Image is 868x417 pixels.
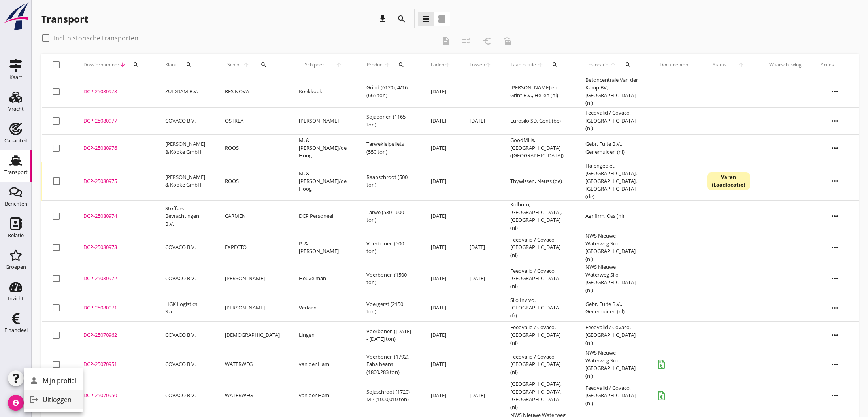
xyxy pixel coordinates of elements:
[378,14,387,24] i: download
[289,349,357,380] td: van der Ham
[2,2,30,31] img: logo-small.a267ee39.svg
[357,107,421,134] td: Sojabonen (1165 ton)
[186,62,192,68] i: search
[576,134,650,162] td: Gebr. Fuite B.V., Genemuiden (nl)
[576,294,650,322] td: Gebr. Fuite B.V., Genemuiden (nl)
[9,75,22,80] div: Kaart
[83,360,146,368] div: DCP-25070951
[215,380,289,411] td: WATERWEG
[260,62,267,68] i: search
[824,324,846,346] i: more_horiz
[397,14,406,24] i: search
[156,294,215,322] td: HGK Logistics S.a.r.L.
[215,107,289,134] td: OSTREA
[510,61,537,68] span: Laadlocatie
[357,201,421,232] td: Tarwe (580 - 600 ton)
[421,263,460,294] td: [DATE]
[83,392,146,400] div: DCP-25070950
[289,162,357,201] td: M. & [PERSON_NAME]/de Hoog
[83,117,146,125] div: DCP-25080977
[8,395,24,411] i: account_circle
[83,304,146,312] div: DCP-25080971
[4,170,28,175] div: Transport
[824,297,846,319] i: more_horiz
[4,328,28,333] div: Financieel
[501,76,576,108] td: [PERSON_NAME] en Grint B.V., Heijen (nl)
[357,162,421,201] td: Raapschroot (500 ton)
[769,61,802,68] div: Waarschuwing
[156,107,215,134] td: COVACO B.V.
[43,376,76,385] div: Mijn profiel
[8,233,24,238] div: Relatie
[485,62,491,68] i: arrow_upward
[576,263,650,294] td: NWS Nieuwe Waterweg Silo, [GEOGRAPHIC_DATA] (nl)
[501,232,576,263] td: Feedvalid / Covaco, [GEOGRAPHIC_DATA] (nl)
[421,14,430,24] i: view_headline
[241,62,251,68] i: arrow_upward
[460,380,501,411] td: [DATE]
[398,62,404,68] i: search
[470,61,485,68] span: Lossen
[421,162,460,201] td: [DATE]
[421,232,460,263] td: [DATE]
[289,380,357,411] td: van der Ham
[501,107,576,134] td: Eurosilo SD, Gent (be)
[552,62,558,68] i: search
[215,322,289,349] td: [DEMOGRAPHIC_DATA]
[289,294,357,322] td: Verlaan
[6,264,26,270] div: Groepen
[26,373,42,389] i: person
[5,201,27,206] div: Berichten
[215,263,289,294] td: [PERSON_NAME]
[225,61,241,68] span: Schip
[501,263,576,294] td: Feedvalid / Covaco, [GEOGRAPHIC_DATA] (nl)
[357,349,421,380] td: Voerbonen (1792), Faba beans (1800,283 ton)
[357,232,421,263] td: Voerbonen (500 ton)
[133,62,139,68] i: search
[156,322,215,349] td: COVACO B.V.
[824,353,846,375] i: more_horiz
[501,201,576,232] td: Kolhorn, [GEOGRAPHIC_DATA], [GEOGRAPHIC_DATA] (nl)
[824,236,846,259] i: more_horiz
[421,107,460,134] td: [DATE]
[54,34,138,42] label: Incl. historische transporten
[43,395,76,404] div: Uitloggen
[8,106,24,111] div: Vracht
[215,76,289,108] td: RES NOVA
[460,263,501,294] td: [DATE]
[289,201,357,232] td: DCP Personeel
[215,201,289,232] td: CARMEN
[357,294,421,322] td: Voergerst (2150 ton)
[460,232,501,263] td: [DATE]
[732,62,750,68] i: arrow_upward
[366,61,384,68] span: Product
[357,76,421,108] td: Grind (6120), 4/16 (665 ton)
[156,76,215,108] td: ZUIDDAM B.V.
[660,61,688,68] div: Documenten
[83,88,146,96] div: DCP-25080978
[41,13,88,25] div: Transport
[215,134,289,162] td: ROOS
[357,380,421,411] td: Sojaschroot (1720) MP (1000,010 ton)
[83,177,146,185] div: DCP-25080975
[576,322,650,349] td: Feedvalid / Covaco, [GEOGRAPHIC_DATA] (nl)
[357,134,421,162] td: Tarwekleipellets (550 ton)
[501,294,576,322] td: Silo Invivo, [GEOGRAPHIC_DATA] (fr)
[215,294,289,322] td: [PERSON_NAME]
[357,322,421,349] td: Voerbonen ([DATE] - [DATE] ton)
[119,62,126,68] i: arrow_downward
[330,62,347,68] i: arrow_upward
[156,134,215,162] td: [PERSON_NAME] & Köpke GmbH
[821,61,849,68] div: Acties
[24,371,83,390] a: Mijn profiel
[384,62,391,68] i: arrow_upward
[576,232,650,263] td: NWS Nieuwe Waterweg Silo, [GEOGRAPHIC_DATA] (nl)
[289,322,357,349] td: Lingen
[215,162,289,201] td: ROOS
[501,134,576,162] td: GoodMills, [GEOGRAPHIC_DATA] ([GEOGRAPHIC_DATA])
[824,137,846,159] i: more_horiz
[83,331,146,339] div: DCP-25070962
[421,76,460,108] td: [DATE]
[421,380,460,411] td: [DATE]
[609,62,617,68] i: arrow_upward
